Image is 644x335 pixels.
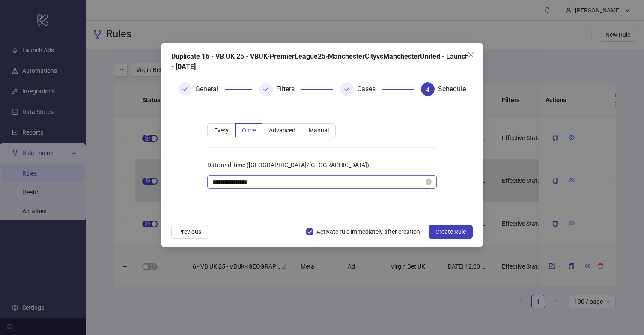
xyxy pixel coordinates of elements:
[426,179,432,185] span: close-circle
[468,51,474,58] span: close
[309,127,329,134] span: Manual
[207,158,375,172] label: Date and Time (Europe/London)
[313,227,423,236] span: Activate rule immediately after creation
[344,86,350,92] span: check
[429,225,473,239] button: Create Rule
[171,51,473,72] div: Duplicate 16 - VB UK 25 - VBUK-PremierLeague25-ManchesterCityvsManchesterUnited - Launch - [DATE]
[276,82,301,96] div: Filters
[263,86,269,92] span: check
[357,82,382,96] div: Cases
[269,127,295,134] span: Advanced
[242,127,256,134] span: Once
[438,82,466,96] div: Schedule
[464,48,478,62] button: Close
[212,177,424,187] input: Date and Time (Europe/London)
[435,228,466,235] span: Create Rule
[182,86,188,92] span: check
[195,82,225,96] div: General
[171,225,208,239] button: Previous
[426,86,429,93] span: 4
[178,228,201,235] span: Previous
[214,127,229,134] span: Every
